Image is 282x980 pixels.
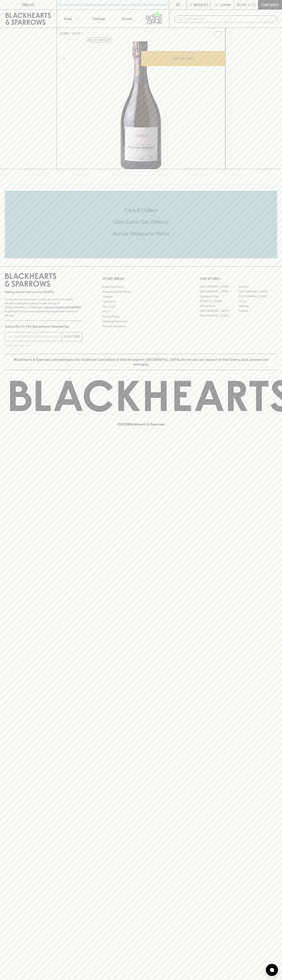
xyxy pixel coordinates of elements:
[238,304,277,309] a: Geelong
[60,32,69,35] a: HOME
[44,306,81,309] strong: Liquor License #32064953
[5,207,277,214] h5: Click & Collect
[5,297,82,317] p: It is against the law to sell or supply alcohol to, or to obtain alcohol on behalf of a person un...
[270,968,274,972] img: bubble-icon
[102,324,180,329] a: Terms & Conditions
[102,276,180,281] p: OTHER AREAS
[200,284,238,289] a: [GEOGRAPHIC_DATA]
[261,2,279,7] p: Checkout
[238,309,277,313] a: Prahran
[85,10,113,28] a: Tastings
[102,314,180,319] a: Privacy Policy
[200,309,238,313] a: [GEOGRAPHIC_DATA]
[102,319,180,324] a: Shipping Information
[5,290,82,294] p: Sibling owned and run since [DATE]
[8,333,62,340] input: e.g. jane@blackheartsandsparrows.com.au
[62,332,82,341] button: SUBSCRIBE
[141,51,225,66] button: ADD TO CART
[102,289,180,294] a: Business & Bulk Gifting
[200,299,238,304] a: [PERSON_NAME]
[238,289,277,294] a: [GEOGRAPHIC_DATA]
[5,230,277,237] h5: Across Melbourne Metro
[22,2,34,7] p: FIND US
[102,309,180,314] a: FAQ's
[237,2,246,7] p: $0.00
[253,4,255,6] p: 0
[102,304,180,309] a: Gift Cards
[63,334,80,339] p: SUBSCRIBE
[102,299,180,304] a: Contact Us
[5,219,277,225] h5: Uber Same-Day Delivery
[102,294,180,299] a: Careers
[57,10,85,28] button: Shop
[238,299,277,304] a: Fitzroy
[5,343,82,347] p: We will never spam you
[72,32,81,35] a: SHOP
[5,191,277,258] div: Call to action block
[194,2,209,7] p: Wishlist
[238,294,277,299] a: [GEOGRAPHIC_DATA]
[57,41,225,169] img: 41004.png
[200,304,238,309] a: Fitzroy North
[220,2,230,7] p: Login
[184,16,274,22] input: Try "Pinot noir"
[173,56,194,61] p: ADD TO CART
[238,284,277,289] a: Braddon
[200,294,238,299] a: Brunswick West
[64,16,72,21] p: Shop
[122,16,132,21] p: Stores
[212,29,224,40] button: Add to wishlist
[113,10,141,28] a: Stores
[8,357,274,367] p: Blackhearts & Sparrows acknowledges the traditional Custodians of land throughout [GEOGRAPHIC_DAT...
[5,324,82,329] p: Subscribe to The Blackhearts Newsletter
[200,289,238,294] a: [GEOGRAPHIC_DATA]
[102,284,180,289] a: Bottle Drop FAQ's
[200,276,277,281] p: OUR STORES
[86,38,112,42] button: Add to wishlist
[92,16,105,21] p: Tastings
[200,313,238,318] a: [GEOGRAPHIC_DATA]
